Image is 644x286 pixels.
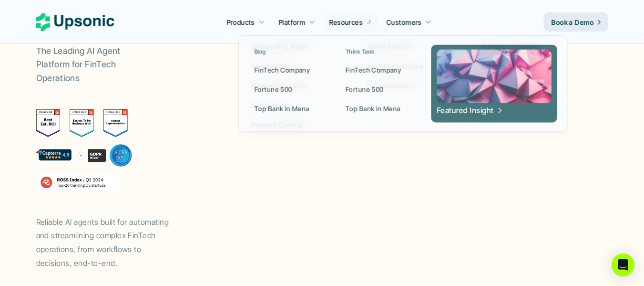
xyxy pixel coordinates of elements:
[340,100,419,117] a: Top Bank in Mena
[249,81,328,98] a: Fortune 500
[552,17,594,27] p: Book a Demo
[340,62,419,79] a: FinTech Company
[346,65,401,75] p: FinTech Company
[431,45,557,123] a: Featured Insight
[255,104,309,114] p: Top Bank in Mena
[387,17,422,27] p: Customers
[612,254,634,276] div: Open Intercom Messenger
[255,65,310,75] p: FinTech Company
[346,104,400,114] p: Top Bank in Mena
[249,62,328,79] a: FinTech Company
[255,49,266,55] p: Blog
[36,44,155,85] p: The Leading AI Agent Platform for FinTech Operations
[340,81,419,98] a: Fortune 500
[255,84,293,94] p: Fortune 500
[544,12,608,32] a: Book a Demo
[346,84,384,94] p: Fortune 500
[36,215,179,270] p: Reliable AI agents built for automating and streamlining complex FinTech operations, from workflo...
[278,17,305,27] p: Platform
[221,13,270,31] a: Products
[329,17,363,27] p: Resources
[249,100,328,117] a: Top Bank in Mena
[226,17,255,27] p: Products
[346,49,375,55] p: Think Tank
[437,109,493,112] p: Featured Insight
[437,106,503,115] span: Featured Insight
